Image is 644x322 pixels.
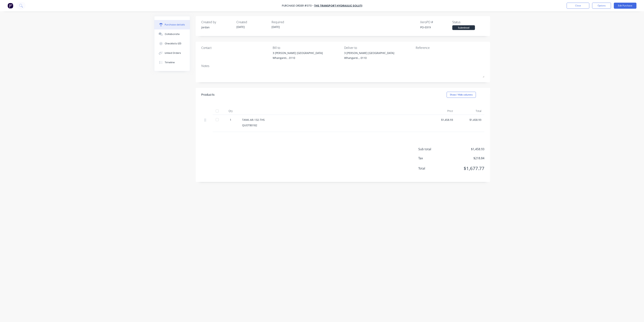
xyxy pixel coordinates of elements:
button: Linked Orders [154,48,190,58]
div: PO-0319 [420,25,452,29]
span: $1,458.93 [447,147,484,151]
div: Submitted [452,25,475,30]
div: Required [272,20,304,24]
span: $1,677.77 [447,165,484,172]
div: $1,458.93 [459,118,481,122]
span: Total [418,166,447,171]
div: QUOT80182 [242,123,425,127]
div: Price [428,107,456,115]
button: Edit Purchase [614,3,636,9]
div: Jordan [201,25,233,29]
div: Notes [201,64,484,68]
div: Bill to [273,45,341,50]
button: Show / Hide columns [447,92,476,98]
div: Xero PO # [420,20,452,24]
img: Factory [8,3,13,8]
div: Created by [201,20,233,24]
button: Options [592,3,611,9]
span: $218.84 [447,156,484,160]
div: Contact [201,45,270,50]
div: $1,458.93 [431,118,453,122]
div: TANK-AR-132-THS [242,118,425,122]
div: Purchase details [165,23,185,26]
span: Sub total [418,147,447,151]
div: 1 [225,118,236,122]
div: 3 [PERSON_NAME] [GEOGRAPHIC_DATA] [344,51,394,55]
a: THS Transport Hydraulic Soluti [314,4,362,8]
div: Reference [416,45,484,50]
button: Collaborate [154,29,190,39]
div: Total [456,107,484,115]
div: Whangarei, , 0110 [344,56,394,60]
button: Checklists 0/0 [154,39,190,48]
div: Created [236,20,269,24]
div: Purchase Order #370 - [282,4,314,8]
div: Linked Orders [165,51,181,55]
div: Whangarei, , 0110 [273,56,323,60]
div: Products [201,92,215,97]
div: 3 [PERSON_NAME] [GEOGRAPHIC_DATA] [273,51,323,55]
button: Close [567,3,589,9]
div: Deliver to [344,45,413,50]
button: Timeline [154,58,190,67]
span: Tax [418,156,447,160]
div: Status [452,20,484,24]
div: Checklists 0/0 [165,42,181,45]
div: Qty [222,107,239,115]
div: Collaborate [165,32,180,36]
div: Timeline [165,61,175,64]
button: Purchase details [154,20,190,29]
